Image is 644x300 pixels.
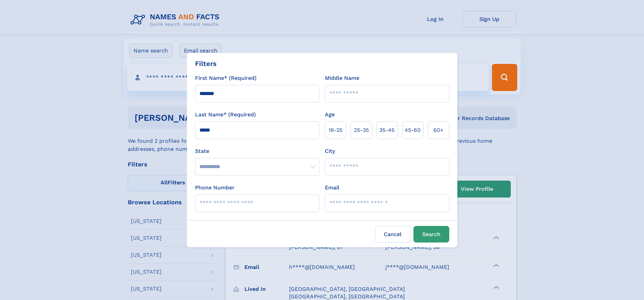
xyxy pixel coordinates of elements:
[405,126,421,134] span: 45‑60
[325,184,339,192] label: Email
[375,226,411,243] label: Cancel
[329,126,342,134] span: 18‑25
[195,147,319,155] label: State
[379,126,395,134] span: 35‑45
[195,59,217,69] div: Filters
[325,147,335,155] label: City
[325,111,335,119] label: Age
[413,226,449,243] button: Search
[325,74,359,82] label: Middle Name
[433,126,444,134] span: 60+
[195,111,256,119] label: Last Name* (Required)
[195,184,235,192] label: Phone Number
[195,74,257,82] label: First Name* (Required)
[354,126,369,134] span: 25‑35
